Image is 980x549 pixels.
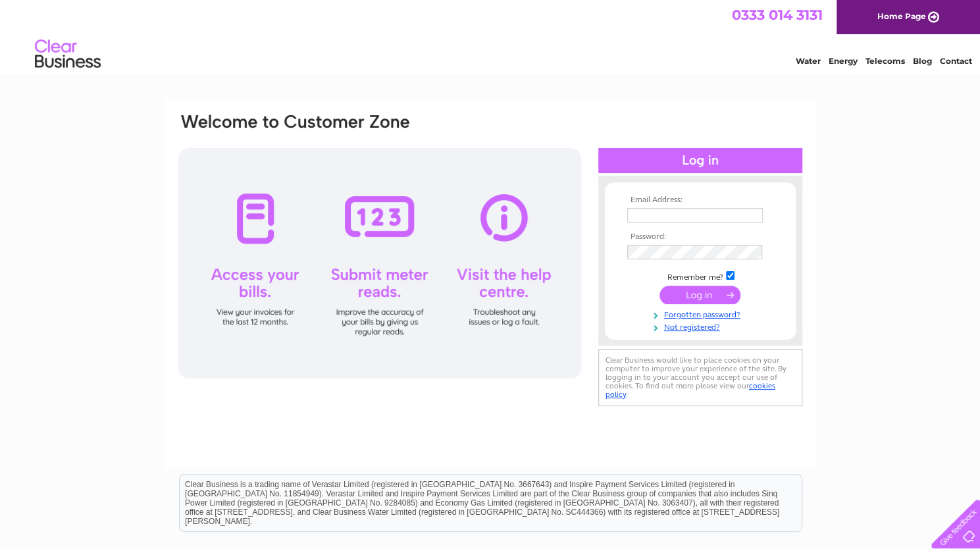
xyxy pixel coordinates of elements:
[913,56,932,66] a: Blog
[624,232,777,242] th: Password:
[627,307,777,320] a: Forgotten password?
[940,56,972,66] a: Contact
[796,56,821,66] a: Water
[606,381,775,399] a: cookies policy
[659,286,740,304] input: Submit
[829,56,858,66] a: Energy
[624,269,777,282] td: Remember me?
[865,56,905,66] a: Telecoms
[624,196,777,205] th: Email Address:
[598,349,802,406] div: Clear Business would like to place cookies on your computer to improve your experience of the sit...
[34,34,101,74] img: logo.png
[627,320,777,332] a: Not registered?
[732,7,823,23] a: 0333 014 3131
[180,7,802,64] div: Clear Business is a trading name of Verastar Limited (registered in [GEOGRAPHIC_DATA] No. 3667643...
